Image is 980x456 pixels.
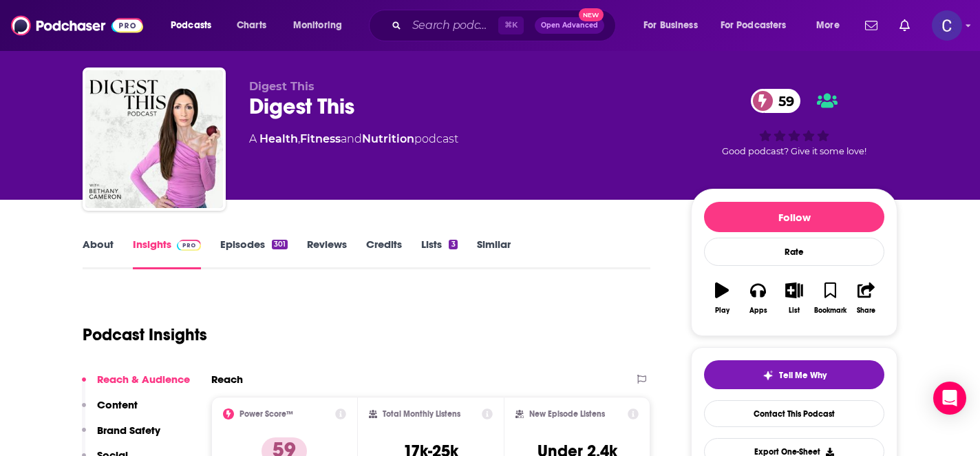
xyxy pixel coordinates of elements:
[382,10,629,41] div: Search podcasts, credits, & more...
[643,16,698,35] span: For Business
[860,14,883,37] a: Show notifications dropdown
[272,240,288,249] div: 301
[293,16,342,35] span: Monitoring
[765,89,801,113] span: 59
[284,14,360,37] button: open menu
[82,398,138,424] button: Content
[211,373,243,386] h2: Reach
[529,409,605,419] h2: New Episode Listens
[776,273,812,323] button: List
[807,14,857,37] button: open menu
[307,238,347,269] a: Reviews
[704,273,740,323] button: Play
[249,131,458,147] div: A podcast
[816,16,840,35] span: More
[789,307,800,315] div: List
[704,238,884,266] div: Rate
[133,238,201,269] a: InsightsPodchaser Pro
[239,409,293,419] h2: Power Score™
[932,10,962,41] span: Logged in as publicityxxtina
[579,8,604,21] span: New
[722,146,866,156] span: Good podcast? Give it some love!
[721,16,787,35] span: For Podcasters
[383,409,460,419] h2: Total Monthly Listens
[421,238,457,269] a: Lists3
[812,273,848,323] button: Bookmark
[779,370,827,381] span: Tell Me Why
[932,10,962,41] img: User Profile
[249,80,315,93] span: Digest This
[477,238,511,269] a: Similar
[11,12,143,39] img: Podchaser - Follow, Share and Rate Podcasts
[749,307,767,315] div: Apps
[341,132,362,145] span: and
[177,240,201,251] img: Podchaser Pro
[171,16,211,35] span: Podcasts
[933,382,966,415] div: Open Intercom Messenger
[300,132,341,145] a: Fitness
[849,273,884,323] button: Share
[704,400,884,427] a: Contact This Podcast
[894,14,915,37] a: Show notifications dropdown
[85,70,223,208] img: Digest This
[691,80,897,165] div: 59Good podcast? Give it some love!
[814,307,846,315] div: Bookmark
[857,307,875,315] div: Share
[541,22,598,29] span: Open Advanced
[932,10,962,41] button: Show profile menu
[259,132,298,145] a: Health
[740,273,776,323] button: Apps
[715,307,729,315] div: Play
[634,14,715,37] button: open menu
[82,373,190,398] button: Reach & Audience
[712,14,807,37] button: open menu
[161,14,229,37] button: open menu
[298,132,300,145] span: ,
[704,202,884,232] button: Follow
[97,398,138,411] p: Content
[228,14,275,37] a: Charts
[751,89,801,113] a: 59
[97,424,160,437] p: Brand Safety
[535,17,604,34] button: Open AdvancedNew
[362,132,414,145] a: Nutrition
[83,238,114,269] a: About
[83,324,207,345] h1: Podcast Insights
[763,370,774,381] img: tell me why sparkle
[82,424,160,449] button: Brand Safety
[704,360,884,389] button: tell me why sparkleTell Me Why
[220,238,288,269] a: Episodes301
[449,240,457,249] div: 3
[237,16,266,35] span: Charts
[366,238,402,269] a: Credits
[498,17,524,34] span: ⌘ K
[97,373,190,386] p: Reach & Audience
[407,14,498,37] input: Search podcasts, credits, & more...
